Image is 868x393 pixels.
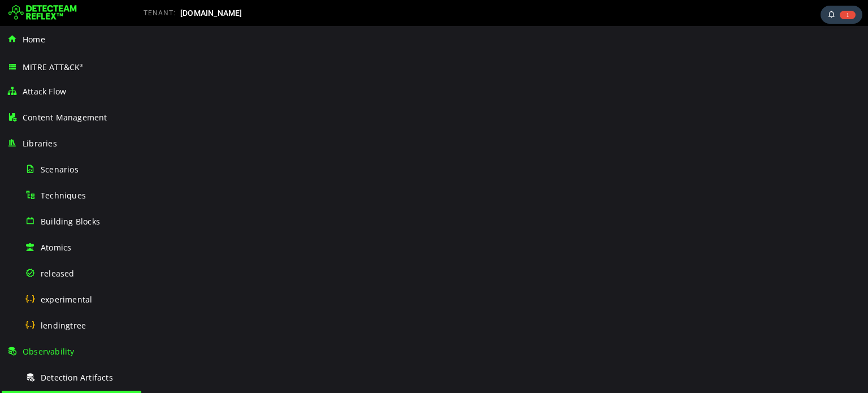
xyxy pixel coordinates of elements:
[41,268,75,279] span: released
[144,9,176,17] span: TENANT:
[80,63,83,68] sup: ®
[23,112,107,123] span: Content Management
[23,86,66,97] span: Attack Flow
[23,346,75,357] span: Observability
[821,6,862,24] div: Task Notifications
[41,190,86,201] span: Techniques
[8,4,77,22] img: Detecteam logo
[840,11,856,19] span: 1
[41,242,71,253] span: Atomics
[41,294,92,305] span: experimental
[23,62,84,72] span: MITRE ATT&CK
[41,320,86,331] span: lendingtree
[41,372,113,383] span: Detection Artifacts
[180,8,242,18] span: [DOMAIN_NAME]
[41,216,100,227] span: Building Blocks
[41,164,79,175] span: Scenarios
[23,34,45,45] span: Home
[23,138,57,149] span: Libraries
